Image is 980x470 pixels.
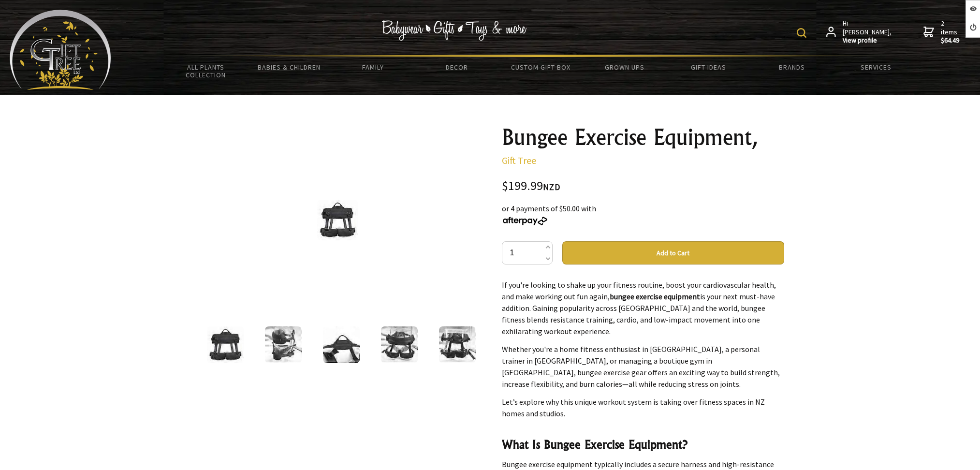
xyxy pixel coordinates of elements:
[502,126,784,149] h1: Bungee Exercise Equipment,
[381,326,418,363] img: Bungee Exercise Equipment,
[797,28,806,38] img: product search
[543,181,560,192] span: NZD
[499,57,583,77] a: Custom Gift Box
[583,57,666,77] a: Grown Ups
[164,57,248,85] a: All Plants Collection
[248,57,331,77] a: Babies & Children
[317,200,358,240] img: Bungee Exercise Equipment,
[439,326,476,363] img: Bungee Exercise Equipment,
[10,10,111,90] img: Babyware - Gifts - Toys and more...
[666,57,750,77] a: Gift Ideas
[750,57,834,77] a: Brands
[923,19,960,45] a: 2 items$64.49
[331,57,415,77] a: Family
[610,292,700,301] strong: bungee exercise equipment
[941,36,960,45] strong: $64.49
[502,180,784,193] div: $199.99
[941,19,960,45] span: 2 items
[834,57,918,77] a: Services
[381,20,527,41] img: Babywear - Gifts - Toys & more
[502,279,784,337] p: If you're looking to shake up your fitness routine, boost your cardiovascular health, and make wo...
[502,396,784,419] p: Let’s explore why this unique workout system is taking over fitness spaces in NZ homes and studios.
[843,19,892,45] span: Hi [PERSON_NAME],
[562,241,784,264] button: Add to Cart
[502,203,784,226] div: or 4 payments of $50.00 with
[415,57,498,77] a: Decor
[323,326,360,363] img: Bungee Exercise Equipment,
[502,154,536,166] a: Gift Tree
[265,326,302,363] img: Bungee Exercise Equipment,
[826,19,892,45] a: Hi [PERSON_NAME],View profile
[843,36,892,45] strong: View profile
[502,217,548,225] img: Afterpay
[207,326,244,363] img: Bungee Exercise Equipment,
[502,437,687,452] strong: What Is Bungee Exercise Equipment?
[502,343,784,390] p: Whether you're a home fitness enthusiast in [GEOGRAPHIC_DATA], a personal trainer in [GEOGRAPHIC_...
